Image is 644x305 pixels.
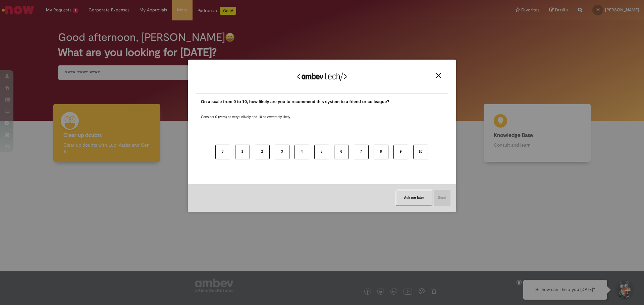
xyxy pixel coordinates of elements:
[235,145,250,159] button: 1
[374,145,388,159] button: 8
[436,73,441,78] img: Close
[434,73,443,78] button: Close
[297,72,347,81] img: Logo Ambevtech
[201,99,389,105] label: On a scale from 0 to 10, how likely are you to recommend this system to a friend or colleague?
[393,145,408,159] button: 9
[275,145,289,159] button: 3
[255,145,270,159] button: 2
[354,145,369,159] button: 7
[413,145,428,159] button: 10
[314,145,329,159] button: 5
[294,145,309,159] button: 4
[396,190,432,206] button: Ask me later
[334,145,349,159] button: 6
[201,107,291,120] label: Consider 0 (zero) as very unlikely and 10 as extremely likely.
[215,145,230,159] button: 0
